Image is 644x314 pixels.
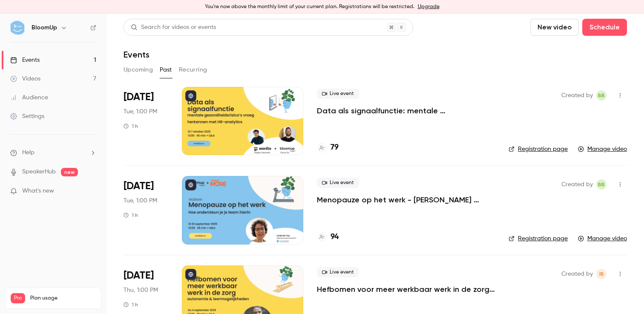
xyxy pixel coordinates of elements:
[179,63,207,77] button: Recurring
[331,142,339,153] h4: 79
[317,231,339,243] a: 94
[86,187,96,195] iframe: Noticeable Trigger
[598,90,605,101] span: BB
[124,176,168,244] div: Sep 23 Tue, 1:00 PM (Europe/Brussels)
[599,269,604,279] span: IB
[124,179,154,193] span: [DATE]
[561,90,593,101] span: Created by
[124,123,138,130] div: 1 h
[10,75,40,83] div: Videos
[317,142,339,153] a: 79
[561,269,593,279] span: Created by
[124,87,168,155] div: Oct 7 Tue, 1:00 PM (Europe/Brussels)
[124,90,154,104] span: [DATE]
[61,168,78,176] span: new
[160,63,172,77] button: Past
[317,267,359,277] span: Live event
[22,187,54,196] span: What's new
[11,293,25,303] span: Pro
[131,23,216,32] div: Search for videos or events
[124,49,149,60] h1: Events
[509,145,568,153] a: Registration page
[418,3,440,10] a: Upgrade
[578,234,627,243] a: Manage video
[124,301,138,308] div: 1 h
[10,93,48,102] div: Audience
[124,196,157,205] span: Tue, 1:00 PM
[331,231,339,243] h4: 94
[317,106,495,116] a: Data als signaalfunctie: mentale gezondheidsrisico’s vroeg herkennen met HR-analytics
[30,295,96,302] span: Plan usage
[561,179,593,190] span: Created by
[124,269,154,282] span: [DATE]
[317,195,495,205] a: Menopauze op het werk - [PERSON_NAME] ondersteun je je team hierin
[596,269,607,279] span: Info Bloomup
[124,107,157,116] span: Tue, 1:00 PM
[10,112,44,121] div: Settings
[124,212,138,219] div: 1 h
[598,179,605,190] span: BB
[596,179,607,190] span: Benjamin Bergers
[578,145,627,153] a: Manage video
[32,23,57,32] h6: BloomUp
[124,286,158,294] span: Thu, 1:00 PM
[11,21,24,35] img: BloomUp
[596,90,607,101] span: Benjamin Bergers
[509,234,568,243] a: Registration page
[530,19,579,36] button: New video
[22,148,34,157] span: Help
[10,56,40,64] div: Events
[317,178,359,188] span: Live event
[317,89,359,99] span: Live event
[22,167,56,176] a: SpeakerHub
[582,19,627,36] button: Schedule
[317,284,495,294] a: Hefbomen voor meer werkbaar werk in de zorg - autonomie & leermogelijkheden
[124,63,153,77] button: Upcoming
[10,148,96,157] li: help-dropdown-opener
